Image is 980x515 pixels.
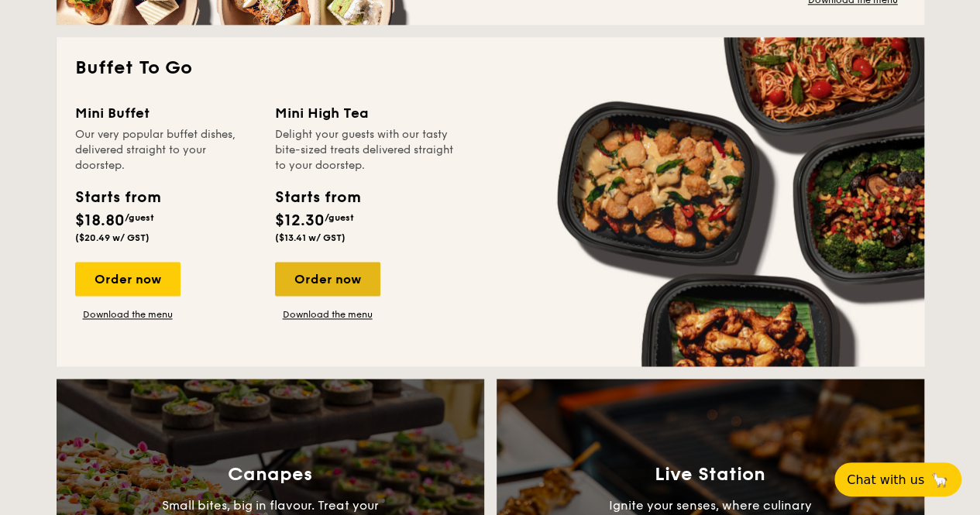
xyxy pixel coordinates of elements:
span: /guest [325,212,354,223]
span: Chat with us [847,472,924,487]
span: /guest [125,212,154,223]
span: ($13.41 w/ GST) [275,232,346,243]
span: $18.80 [75,211,125,230]
div: Starts from [75,186,160,209]
button: Chat with us🦙 [834,462,961,496]
div: Order now [75,262,181,296]
h3: Canapes [228,463,312,485]
h2: Buffet To Go [75,56,906,81]
div: Delight your guests with our tasty bite-sized treats delivered straight to your doorstep. [275,127,456,173]
div: Mini High Tea [275,102,456,124]
a: Download the menu [75,308,181,321]
span: ($20.49 w/ GST) [75,232,150,243]
div: Mini Buffet [75,102,256,124]
h3: Live Station [655,463,765,485]
span: 🦙 [930,471,949,489]
div: Starts from [275,186,359,209]
div: Our very popular buffet dishes, delivered straight to your doorstep. [75,127,256,173]
span: $12.30 [275,211,325,230]
a: Download the menu [275,308,380,321]
div: Order now [275,262,380,296]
